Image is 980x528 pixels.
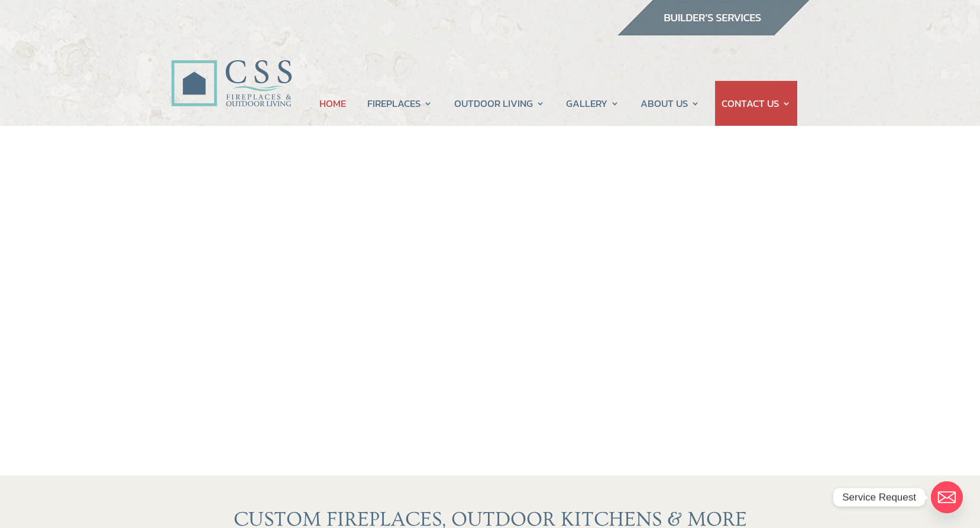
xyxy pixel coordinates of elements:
a: ABOUT US [641,81,700,126]
a: CONTACT US [722,81,791,126]
a: HOME [319,81,346,126]
a: GALLERY [566,81,619,126]
a: OUTDOOR LIVING [454,81,545,126]
a: FIREPLACES [367,81,432,126]
img: CSS Fireplaces & Outdoor Living (Formerly Construction Solutions & Supply)- Jacksonville Ormond B... [171,27,292,113]
a: Email [931,481,963,513]
a: builder services construction supply [617,24,810,40]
